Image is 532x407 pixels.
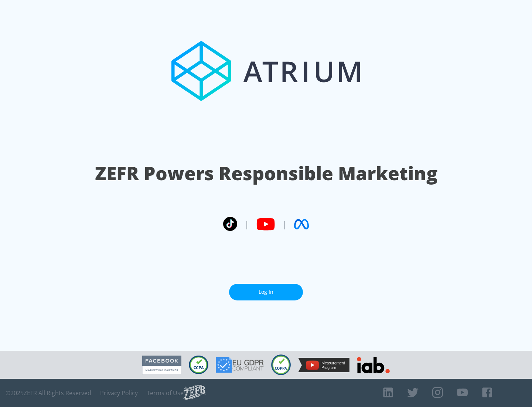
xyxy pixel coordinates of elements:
img: CCPA Compliant [189,356,208,374]
img: GDPR Compliant [216,357,264,373]
span: © 2025 ZEFR All Rights Reserved [6,389,91,397]
img: YouTube Measurement Program [298,358,349,372]
a: Terms of Use [147,389,184,397]
a: Log In [229,284,303,300]
span: | [282,219,287,230]
img: COPPA Compliant [271,354,291,375]
span: | [245,219,249,230]
h1: ZEFR Powers Responsible Marketing [95,161,437,186]
a: Privacy Policy [100,389,138,397]
img: IAB [357,357,390,373]
img: Facebook Marketing Partner [142,356,181,374]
